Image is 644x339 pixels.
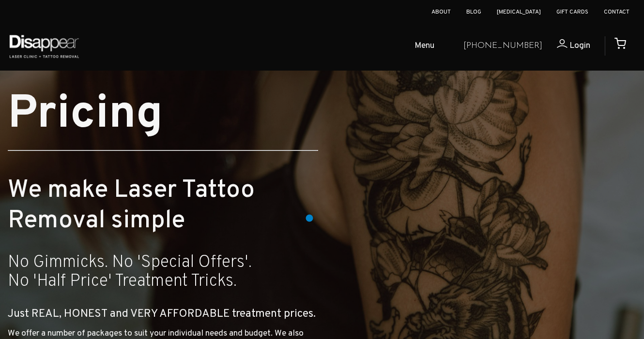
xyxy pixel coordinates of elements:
span: Menu [414,39,434,53]
a: Blog [466,8,481,16]
a: Gift Cards [556,8,588,16]
a: Menu [381,31,456,62]
ul: Open Mobile Menu [88,31,456,62]
span: Login [569,40,590,51]
a: [PHONE_NUMBER] [463,39,542,53]
big: Just REAL, HONEST and VERY AFFORDABLE treatment prices. [8,307,316,321]
a: [MEDICAL_DATA] [497,8,541,16]
img: Disappear - Laser Clinic and Tattoo Removal Services in Sydney, Australia [7,29,81,63]
a: About [431,8,451,16]
a: Login [542,39,590,53]
h3: No Gimmicks. No 'Special Offers'. No 'Half Price' Treatment Tricks. [8,253,318,291]
h1: Pricing [8,93,318,138]
a: Contact [604,8,629,16]
small: We make Laser Tattoo Removal simple [8,175,255,236]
